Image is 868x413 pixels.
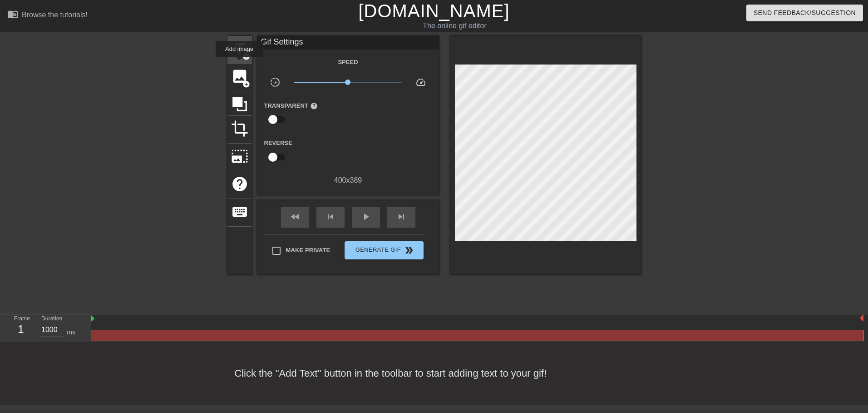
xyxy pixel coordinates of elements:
[231,68,248,85] span: image
[257,175,439,186] div: 400 x 389
[754,7,856,19] span: Send Feedback/Suggestion
[358,1,509,21] a: [DOMAIN_NAME]
[290,211,301,222] span: fast_rewind
[860,314,863,322] img: bound-end.png
[415,77,426,88] span: speed
[257,36,439,50] div: Gif Settings
[231,40,248,57] span: title
[270,77,281,88] span: slow_motion_video
[7,9,88,23] a: Browse the tutorials!
[286,246,330,255] span: Make Private
[22,11,88,19] div: Browse the tutorials!
[231,148,248,165] span: photo_size_select_large
[396,211,407,222] span: skip_next
[404,245,414,256] span: double_arrow
[231,203,248,220] span: keyboard
[264,139,292,148] label: Reverse
[348,245,419,256] span: Generate Gif
[7,314,35,341] div: Frame
[360,211,371,222] span: play_arrow
[264,101,318,110] label: Transparent
[345,241,423,259] button: Generate Gif
[310,102,318,110] span: help
[231,120,248,137] span: crop
[746,5,863,21] button: Send Feedback/Suggestion
[41,316,62,322] label: Duration
[14,321,28,338] div: 1
[338,58,358,67] label: Speed
[231,175,248,193] span: help
[294,20,615,31] div: The online gif editor
[242,80,250,88] span: add_circle
[242,53,250,60] span: add_circle
[7,9,18,20] span: menu_book
[325,211,336,222] span: skip_previous
[67,328,75,337] div: ms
